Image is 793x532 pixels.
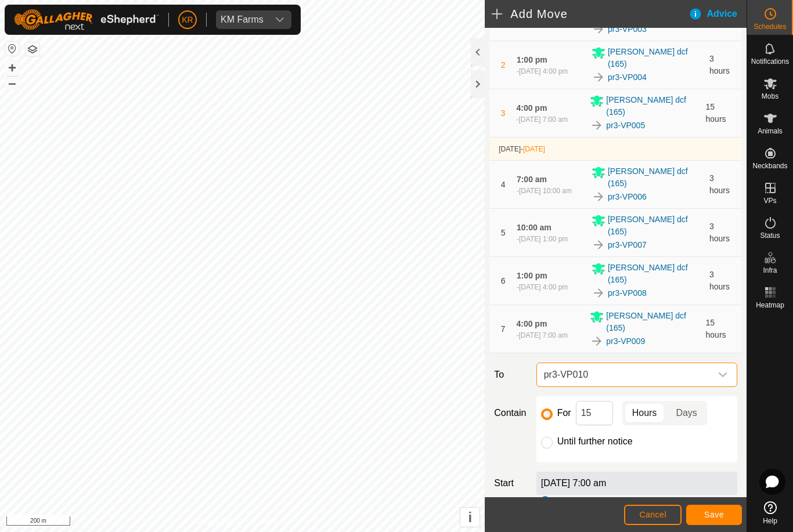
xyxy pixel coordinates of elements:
[706,102,726,124] span: 15 hours
[517,271,547,280] span: 1:00 pm
[221,15,264,24] div: KM Farms
[758,128,783,135] span: Animals
[608,262,702,286] span: [PERSON_NAME] dcf (165)
[747,497,793,529] a: Help
[499,145,521,153] span: [DATE]
[519,283,568,291] span: [DATE] 4:00 pm
[500,108,505,118] span: 3
[492,7,688,21] h2: Add Move
[590,334,604,348] img: To
[756,302,784,309] span: Heatmap
[539,363,711,386] span: pr3-VP010
[608,213,702,238] span: [PERSON_NAME] dcf (165)
[709,270,730,291] span: 3 hours
[608,23,647,35] a: pr3-VP003
[686,505,742,525] button: Save
[489,476,531,490] label: Start
[608,239,647,251] a: pr3-VP007
[557,408,571,418] label: For
[763,197,776,204] span: VPs
[592,286,605,300] img: To
[501,228,506,237] span: 5
[709,173,730,195] span: 3 hours
[518,331,567,339] span: [DATE] 7:00 am
[516,319,547,328] span: 4:00 pm
[592,190,605,204] img: To
[523,145,545,153] span: [DATE]
[608,287,647,299] a: pr3-VP008
[763,267,777,274] span: Infra
[608,165,702,190] span: [PERSON_NAME] dcf (165)
[517,66,568,77] div: -
[754,23,786,30] span: Schedules
[608,46,702,70] span: [PERSON_NAME] dcf (165)
[517,234,568,244] div: -
[590,118,604,132] img: To
[592,70,605,84] img: To
[5,76,19,90] button: –
[519,187,572,195] span: [DATE] 10:00 am
[676,406,697,420] span: Days
[216,10,268,29] span: KM Farms
[500,324,505,334] span: 7
[516,330,567,341] div: -
[606,94,698,118] span: [PERSON_NAME] dcf (165)
[606,335,645,348] a: pr3-VP009
[752,162,787,169] span: Neckbands
[517,175,547,184] span: 7:00 am
[468,509,472,525] span: i
[519,235,568,243] span: [DATE] 1:00 pm
[516,103,547,113] span: 4:00 pm
[763,517,777,524] span: Help
[516,114,567,125] div: -
[606,120,645,132] a: pr3-VP005
[557,437,633,446] label: Until further notice
[14,9,159,30] img: Gallagher Logo
[608,71,647,84] a: pr3-VP004
[182,14,193,26] span: KR
[704,510,724,519] span: Save
[711,363,734,386] div: dropdown trigger
[489,363,531,387] label: To
[5,61,19,75] button: +
[606,310,698,334] span: [PERSON_NAME] dcf (165)
[254,517,288,527] a: Contact Us
[5,42,19,56] button: Reset Map
[501,276,506,285] span: 6
[541,478,607,488] label: [DATE] 7:00 am
[489,406,531,420] label: Contain
[706,318,726,339] span: 15 hours
[709,54,730,75] span: 3 hours
[689,7,747,21] div: Advice
[517,223,552,232] span: 10:00 am
[517,55,547,64] span: 1:00 pm
[639,510,666,519] span: Cancel
[751,58,789,65] span: Notifications
[517,282,568,292] div: -
[760,232,780,239] span: Status
[709,222,730,243] span: 3 hours
[517,186,572,196] div: -
[632,406,657,420] span: Hours
[521,145,545,153] span: -
[268,10,291,29] div: dropdown trigger
[553,496,704,504] span: No time gaps allowed between scheduled moves
[519,67,568,75] span: [DATE] 4:00 pm
[26,42,39,56] button: Map Layers
[460,508,480,527] button: i
[518,115,567,124] span: [DATE] 7:00 am
[624,505,682,525] button: Cancel
[501,60,506,70] span: 2
[592,22,605,36] img: To
[501,180,506,189] span: 4
[762,93,778,100] span: Mobs
[197,517,240,527] a: Privacy Policy
[592,238,605,252] img: To
[608,191,647,203] a: pr3-VP006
